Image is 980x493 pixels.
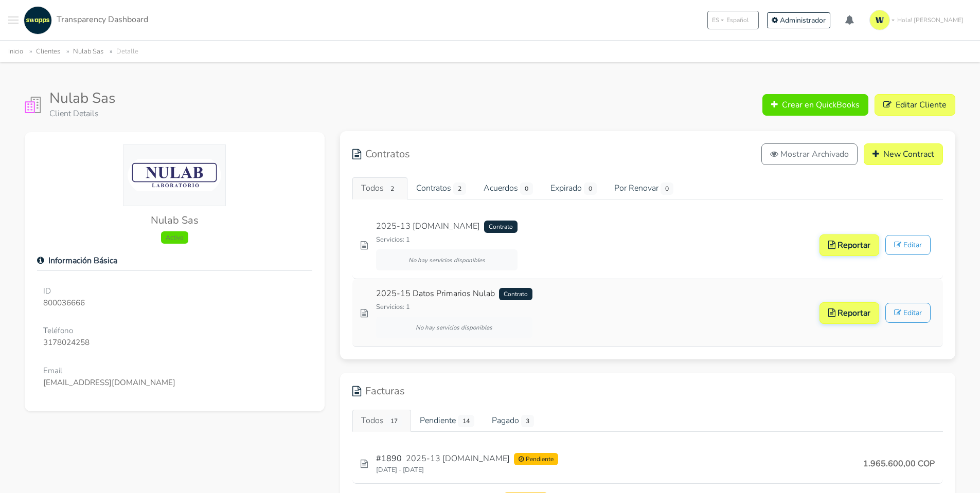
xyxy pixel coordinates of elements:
[43,337,90,348] strong: 3178024258
[386,182,399,195] span: 2
[352,148,410,160] h5: Contratos
[57,14,148,25] span: Transparency Dashboard
[36,47,60,56] a: Clientes
[411,410,483,432] a: Pendiente14
[780,15,826,25] span: Administrador
[542,177,605,199] a: Expirado0
[521,415,534,427] span: 3
[43,325,306,337] span: Teléfono
[869,10,890,30] img: isotipo-3-3e143c57.png
[520,182,533,195] span: 0
[161,231,188,244] span: Activo
[49,107,115,120] p: Client Details
[43,298,85,308] strong: 800036666
[661,182,673,195] span: 0
[376,453,402,464] strong: #1890
[707,11,759,29] button: ESEspañol
[499,288,532,300] span: Contrato
[885,235,931,255] a: Editar
[376,302,410,312] small: Servicios: 1
[376,465,558,475] small: [DATE] - [DATE]
[408,256,485,264] small: No hay servicios disponibles
[376,220,518,233] a: 2025-13 [DOMAIN_NAME]Contrato
[863,458,935,469] span: 1.965.600,00 COP
[105,46,138,58] li: Detalle
[376,452,558,465] a: #18902025-13 [DOMAIN_NAME]Pendiente
[865,6,972,34] a: Hola! [PERSON_NAME]
[484,221,518,233] span: Contrato
[376,235,410,244] small: Servicios: 1
[453,182,466,195] span: 2
[885,303,931,323] a: Editar
[761,143,858,165] button: Mostrar Archivado
[762,94,868,116] button: Crear en QuickBooks
[819,234,879,256] a: Reportar
[49,90,115,107] h1: Nulab Sas
[352,177,407,199] a: Todos2
[514,453,558,465] span: Pendiente
[875,94,955,116] a: Editar Cliente
[864,143,943,165] a: New Contract
[819,302,879,324] a: Reportar
[483,410,543,432] a: Pagado3
[726,15,749,25] span: Español
[386,415,402,427] span: 17
[21,6,148,34] a: Transparency Dashboard
[37,214,312,227] h5: Nulab Sas
[416,323,492,332] small: No hay servicios disponibles
[25,97,41,113] img: Clients Icon
[407,177,475,199] a: Contratos2
[376,287,532,300] a: 2025-15 Datos Primarios NulabContrato
[458,415,474,427] span: 14
[43,377,175,388] strong: [EMAIL_ADDRESS][DOMAIN_NAME]
[24,6,52,34] img: swapps-linkedin-v2.jpg
[767,12,830,28] a: Administrador
[584,182,597,195] span: 0
[62,46,103,58] li: Nulab Sas
[897,15,964,25] span: Hola! [PERSON_NAME]
[352,385,405,397] h5: Facturas
[352,410,411,432] a: Todos17
[128,149,221,202] img: Logo picture
[605,177,682,199] a: Por Renovar0
[37,256,312,271] h6: Información Básica
[8,47,23,56] a: Inicio
[475,177,542,199] a: Acuerdos0
[43,365,306,377] span: Email
[43,285,306,297] span: ID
